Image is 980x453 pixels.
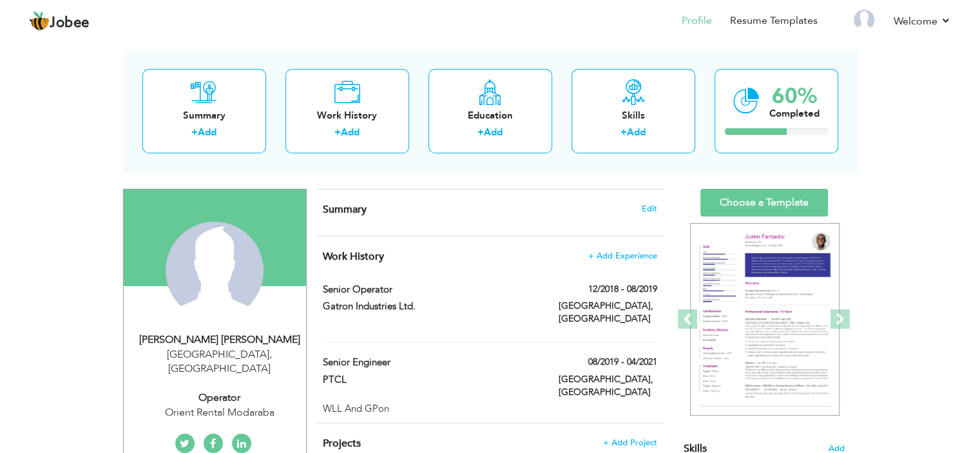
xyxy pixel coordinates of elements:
[559,373,657,399] label: [GEOGRAPHIC_DATA], [GEOGRAPHIC_DATA]
[133,390,306,405] div: Operator
[50,16,90,30] span: Jobee
[323,203,657,216] h4: Adding a summary is a quick and easy way to highlight your experience and interests.
[588,251,657,260] span: + Add Experience
[854,10,874,30] img: Profile Img
[730,14,818,28] a: Resume Templates
[323,283,539,296] label: senior Operator
[323,250,657,263] h4: This helps to show the companies you have worked for.
[29,11,90,32] a: Jobee
[682,14,712,28] a: Profile
[133,347,306,377] div: [GEOGRAPHIC_DATA] [GEOGRAPHIC_DATA]
[769,86,820,107] div: 60%
[582,109,685,122] div: Skills
[477,126,484,139] label: +
[323,437,657,450] h4: This helps to highlight the project, tools and skills you have worked on.
[191,126,198,139] label: +
[198,126,216,139] a: Add
[341,126,360,139] a: Add
[133,333,306,347] div: [PERSON_NAME] [PERSON_NAME]
[484,126,503,139] a: Add
[269,347,272,361] span: ,
[153,109,256,122] div: Summary
[588,356,657,369] label: 08/2019 - 04/2021
[620,126,627,139] label: +
[323,402,657,416] div: WLL And GPon
[323,249,384,264] span: Work History
[559,300,657,325] label: [GEOGRAPHIC_DATA], [GEOGRAPHIC_DATA]
[439,109,542,122] div: Education
[29,11,50,32] img: jobee.io
[627,126,646,139] a: Add
[323,373,539,387] label: PTCL
[323,300,539,313] label: Gatron Industries Ltd.
[894,14,951,29] a: Welcome
[296,109,399,122] div: Work History
[588,283,657,296] label: 12/2018 - 08/2019
[323,202,367,217] span: Summary
[700,189,828,217] a: Choose a Template
[166,222,264,320] img: Taha Munir Farooqui
[133,405,306,420] div: Orient Rental Modaraba
[323,436,361,450] span: Projects
[603,438,657,447] span: + Add Project
[334,126,341,139] label: +
[642,204,657,213] span: Edit
[769,107,820,120] div: Completed
[323,356,539,369] label: Senior Engineer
